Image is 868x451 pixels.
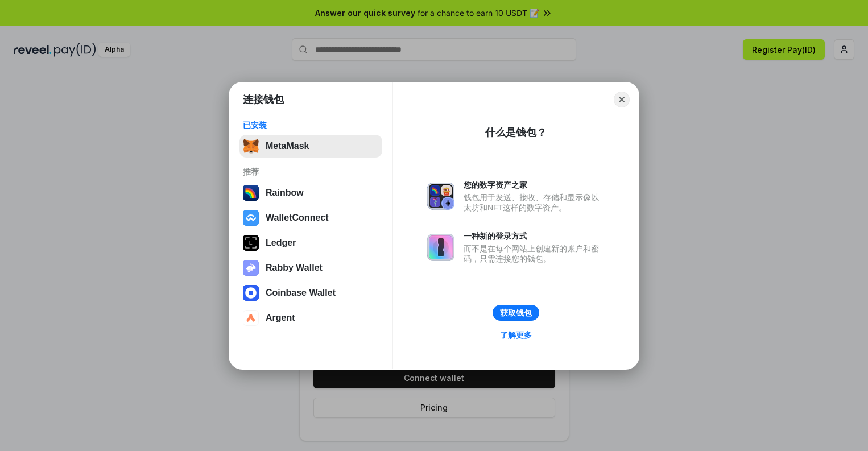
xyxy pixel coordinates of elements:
h1: 连接钱包 [243,93,284,106]
div: 钱包用于发送、接收、存储和显示像以太坊和NFT这样的数字资产。 [464,192,605,213]
img: svg+xml,%3Csvg%20width%3D%22120%22%20height%3D%22120%22%20viewBox%3D%220%200%20120%20120%22%20fil... [243,185,259,201]
div: Ledger [266,238,296,248]
img: svg+xml,%3Csvg%20xmlns%3D%22http%3A%2F%2Fwww.w3.org%2F2000%2Fsvg%22%20width%3D%2228%22%20height%3... [243,235,259,251]
div: 已安装 [243,120,379,130]
img: svg+xml,%3Csvg%20fill%3D%22none%22%20height%3D%2233%22%20viewBox%3D%220%200%2035%2033%22%20width%... [243,138,259,154]
button: Ledger [239,231,382,254]
div: Rainbow [266,188,304,198]
div: 一种新的登录方式 [464,231,605,241]
div: 了解更多 [500,330,532,340]
div: Coinbase Wallet [266,288,336,298]
button: 获取钱包 [493,305,539,321]
div: 您的数字资产之家 [464,180,605,190]
button: Coinbase Wallet [239,282,382,304]
button: Rainbow [239,181,382,204]
div: MetaMask [266,141,309,151]
a: 了解更多 [493,328,539,342]
div: 推荐 [243,167,379,177]
div: Rabby Wallet [266,263,323,273]
img: svg+xml,%3Csvg%20xmlns%3D%22http%3A%2F%2Fwww.w3.org%2F2000%2Fsvg%22%20fill%3D%22none%22%20viewBox... [427,234,454,261]
button: WalletConnect [239,206,382,229]
button: Argent [239,307,382,329]
div: 获取钱包 [500,308,532,318]
button: MetaMask [239,135,382,158]
button: Rabby Wallet [239,256,382,279]
img: svg+xml,%3Csvg%20width%3D%2228%22%20height%3D%2228%22%20viewBox%3D%220%200%2028%2028%22%20fill%3D... [243,210,259,226]
div: 什么是钱包？ [485,126,547,139]
img: svg+xml,%3Csvg%20width%3D%2228%22%20height%3D%2228%22%20viewBox%3D%220%200%2028%2028%22%20fill%3D... [243,310,259,326]
img: svg+xml,%3Csvg%20width%3D%2228%22%20height%3D%2228%22%20viewBox%3D%220%200%2028%2028%22%20fill%3D... [243,285,259,301]
div: 而不是在每个网站上创建新的账户和密码，只需连接您的钱包。 [464,243,605,264]
div: WalletConnect [266,213,329,223]
img: svg+xml,%3Csvg%20xmlns%3D%22http%3A%2F%2Fwww.w3.org%2F2000%2Fsvg%22%20fill%3D%22none%22%20viewBox... [427,183,454,210]
div: Argent [266,313,295,323]
img: svg+xml,%3Csvg%20xmlns%3D%22http%3A%2F%2Fwww.w3.org%2F2000%2Fsvg%22%20fill%3D%22none%22%20viewBox... [243,260,259,276]
button: Close [614,92,630,107]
